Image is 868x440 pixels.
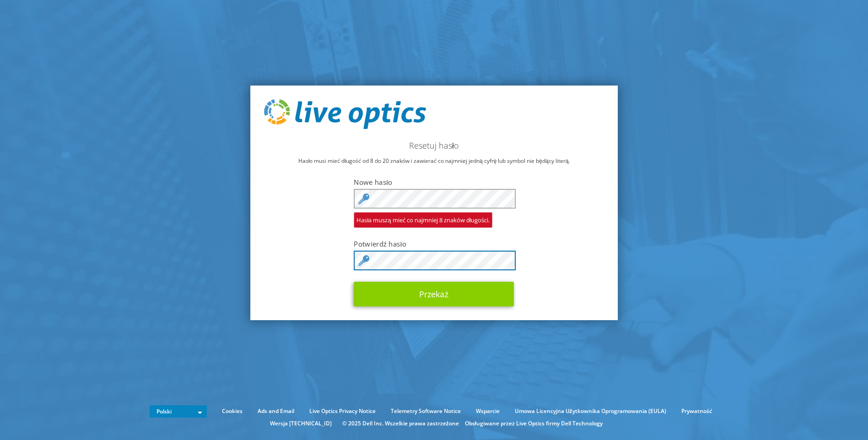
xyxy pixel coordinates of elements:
a: Wsparcie [469,406,507,416]
label: Nowe hasło [354,177,514,187]
button: Przekaż [354,282,514,306]
a: Telemetry Software Notice [384,406,468,416]
img: live_optics_svg.svg [264,99,426,129]
p: Hasło musi mieć długość od 8 do 20 znaków i zawierać co najmniej jedną cyfrę lub symbol nie będąc... [264,156,604,166]
h2: Resetuj hasło [264,140,604,150]
li: Obsługiwane przez Live Optics firmy Dell Technology [465,419,603,429]
a: Umowa Licencyjna Użytkownika Oprogramowania (EULA) [508,406,673,416]
span: Hasła muszą mieć co najmniej 8 znaków długości. [354,212,492,228]
li: Wersja [TECHNICAL_ID] [265,419,336,429]
a: Live Optics Privacy Notice [302,406,383,416]
a: Prywatność [674,406,719,416]
li: © 2025 Dell Inc. Wszelkie prawa zastrzeżone [338,419,464,429]
label: Potwierdź hasło [354,239,514,248]
a: Ads and Email [251,406,301,416]
a: Cookies [215,406,249,416]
